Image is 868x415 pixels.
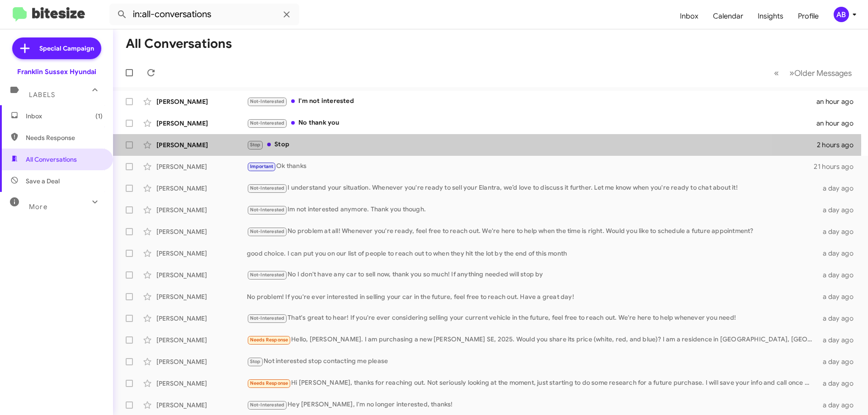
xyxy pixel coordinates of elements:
div: 2 hours ago [817,140,861,149]
a: Profile [791,3,826,29]
span: Not-Interested [250,315,285,321]
span: Needs Response [26,133,103,142]
div: good choice. I can put you on our list of people to reach out to when they hit the lot by the end... [247,249,817,258]
div: Franklin Sussex Hyundai [17,67,96,76]
div: [PERSON_NAME] [156,140,247,149]
div: Stop [247,140,817,150]
div: a day ago [817,184,861,193]
div: [PERSON_NAME] [156,205,247,214]
div: a day ago [817,357,861,366]
nav: Page navigation example [769,64,857,82]
div: [PERSON_NAME] [156,357,247,366]
div: a day ago [817,314,861,323]
div: [PERSON_NAME] [156,336,247,345]
div: [PERSON_NAME] [156,270,247,280]
span: Stop [250,359,261,364]
div: [PERSON_NAME] [156,292,247,301]
div: a day ago [817,270,861,280]
div: [PERSON_NAME] [156,97,247,106]
div: [PERSON_NAME] [156,184,247,193]
a: Calendar [706,3,750,29]
div: No I don't have any car to sell now, thank you so much! If anything needed will stop by [247,270,817,280]
div: [PERSON_NAME] [156,314,247,323]
span: Not-Interested [250,207,285,213]
div: a day ago [817,205,861,214]
div: [PERSON_NAME] [156,227,247,236]
div: I understand your situation. Whenever you're ready to sell your Elantra, we’d love to discuss it ... [247,183,817,193]
a: Inbox [673,3,706,29]
span: Not-Interested [250,120,285,126]
div: Ok thanks [247,161,814,172]
span: Save a Deal [26,177,60,186]
div: [PERSON_NAME] [156,119,247,128]
div: AB [834,7,849,22]
div: Hello, [PERSON_NAME]. I am purchasing a new [PERSON_NAME] SE, 2025. Would you share its price (wh... [247,335,817,345]
span: Not-Interested [250,228,285,234]
span: Not-Interested [250,185,285,191]
span: Needs Response [250,380,288,386]
span: More [29,203,47,211]
span: Important [250,163,274,169]
div: Im not interested anymore. Thank you though. [247,205,817,215]
div: No problem at all! Whenever you're ready, feel free to reach out. We're here to help when the tim... [247,226,817,237]
div: 21 hours ago [814,162,861,171]
div: No thank you [247,118,816,128]
span: Inbox [26,112,103,121]
span: Needs Response [250,337,288,343]
button: AB [826,7,858,22]
div: a day ago [817,249,861,258]
span: « [774,67,779,79]
div: [PERSON_NAME] [156,379,247,388]
div: a day ago [817,292,861,301]
div: That's great to hear! If you're ever considering selling your current vehicle in the future, feel... [247,313,817,323]
div: [PERSON_NAME] [156,162,247,171]
span: Older Messages [794,68,852,78]
span: » [789,67,794,79]
span: All Conversations [26,155,77,164]
span: Not-Interested [250,272,285,278]
div: a day ago [817,336,861,345]
h1: All Conversations [126,37,232,51]
span: Not-Interested [250,98,285,104]
div: Hi [PERSON_NAME], thanks for reaching out. Not seriously looking at the moment, just starting to ... [247,378,817,388]
a: Special Campaign [12,37,101,59]
span: Not-Interested [250,402,285,408]
div: a day ago [817,227,861,236]
div: a day ago [817,401,861,410]
button: Next [784,64,857,82]
input: Search [109,4,299,25]
button: Previous [769,64,784,82]
div: a day ago [817,379,861,388]
div: an hour ago [816,119,861,128]
a: Insights [750,3,791,29]
div: I'm not interested [247,96,816,107]
span: Stop [250,142,261,148]
span: Special Campaign [39,44,94,53]
div: Not interested stop contacting me please [247,356,817,367]
span: Labels [29,91,55,99]
div: Hey [PERSON_NAME], I'm no longer interested, thanks! [247,400,817,410]
div: [PERSON_NAME] [156,401,247,410]
div: an hour ago [816,97,861,106]
span: (1) [95,112,103,121]
div: [PERSON_NAME] [156,249,247,258]
div: No problem! If you're ever interested in selling your car in the future, feel free to reach out. ... [247,292,817,301]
